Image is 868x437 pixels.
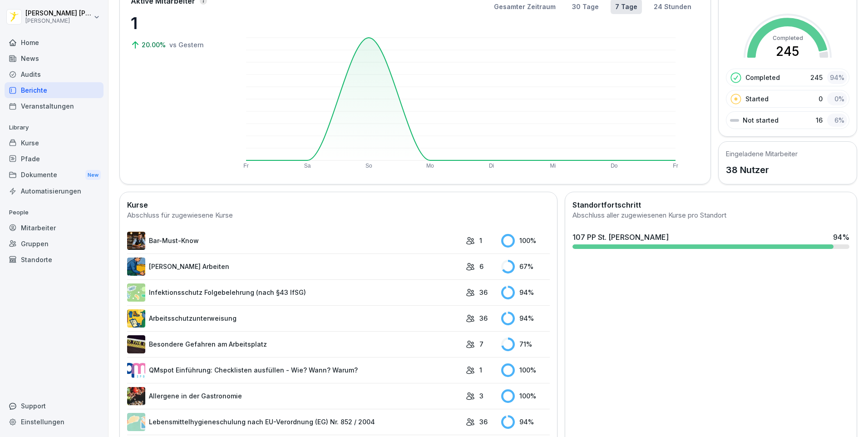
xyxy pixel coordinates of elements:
[5,205,104,220] p: People
[5,98,104,114] a: Veranstaltungen
[127,309,461,328] a: Arbeitsschutzunterweisung
[501,260,550,273] div: 67 %
[426,163,434,169] text: Mo
[127,232,145,250] img: avw4yih0pjczq94wjribdn74.png
[501,286,550,299] div: 94 %
[726,163,798,177] p: 38 Nutzer
[819,94,823,104] p: 0
[572,199,849,210] h2: Standortfortschritt
[5,252,104,268] a: Standorte
[5,120,104,135] p: Library
[816,115,823,125] p: 16
[5,50,104,66] a: News
[85,170,101,180] div: New
[479,313,488,323] p: 36
[810,73,823,82] p: 245
[25,10,92,17] p: [PERSON_NAME] [PERSON_NAME]
[127,387,461,405] a: Allergene in der Gastronomie
[127,335,145,353] img: zq4t51x0wy87l3xh8s87q7rq.png
[365,163,372,169] text: So
[5,82,104,98] a: Berichte
[827,114,847,127] div: 6 %
[501,389,550,403] div: 100 %
[479,236,482,245] p: 1
[5,167,104,184] div: Dokumente
[127,335,461,353] a: Besondere Gefahren am Arbeitsplatz
[572,210,849,221] div: Abschluss aller zugewiesenen Kurse pro Standort
[127,309,145,328] img: bgsrfyvhdm6180ponve2jajk.png
[5,167,104,184] a: DokumenteNew
[5,414,104,430] a: Einstellungen
[827,71,847,84] div: 94 %
[833,232,849,243] div: 94 %
[479,391,483,401] p: 3
[131,11,222,35] p: 1
[5,66,104,82] a: Audits
[501,312,550,325] div: 94 %
[673,163,678,169] text: Fr
[501,338,550,351] div: 71 %
[127,387,145,405] img: gsgognukgwbtoe3cnlsjjbmw.png
[569,228,853,253] a: 107 PP St. [PERSON_NAME]94%
[127,283,145,302] img: tgff07aey9ahi6f4hltuk21p.png
[572,232,669,243] div: 107 PP St. [PERSON_NAME]
[169,40,204,50] p: vs Gestern
[479,339,483,349] p: 7
[5,236,104,252] a: Gruppen
[243,163,248,169] text: Fr
[127,361,461,379] a: QMspot Einführung: Checklisten ausfüllen - Wie? Wann? Warum?
[479,417,488,427] p: 36
[5,398,104,414] div: Support
[25,18,92,24] p: [PERSON_NAME]
[726,149,798,159] h5: Eingeladene Mitarbeiter
[489,163,494,169] text: Di
[127,413,145,431] img: gxsnf7ygjsfsmxd96jxi4ufn.png
[127,283,461,302] a: Infektionsschutz Folgebelehrung (nach §43 IfSG)
[501,234,550,248] div: 100 %
[743,115,779,125] p: Not started
[745,94,769,104] p: Started
[127,361,145,379] img: rsy9vu330m0sw5op77geq2rv.png
[5,35,104,50] a: Home
[611,163,618,169] text: Do
[501,415,550,429] div: 94 %
[127,413,461,431] a: Lebensmittelhygieneschulung nach EU-Verordnung (EG) Nr. 852 / 2004
[550,163,556,169] text: Mi
[142,40,168,50] p: 20.00%
[501,363,550,377] div: 100 %
[127,199,550,210] h2: Kurse
[5,135,104,151] a: Kurse
[127,210,550,221] div: Abschluss für zugewiesene Kurse
[127,258,461,276] a: [PERSON_NAME] Arbeiten
[5,151,104,167] a: Pfade
[745,73,780,82] p: Completed
[5,220,104,236] a: Mitarbeiter
[479,262,483,271] p: 6
[827,92,847,105] div: 0 %
[127,232,461,250] a: Bar-Must-Know
[479,288,488,297] p: 36
[5,183,104,199] a: Automatisierungen
[479,365,482,375] p: 1
[304,163,311,169] text: Sa
[127,258,145,276] img: ns5fm27uu5em6705ixom0yjt.png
